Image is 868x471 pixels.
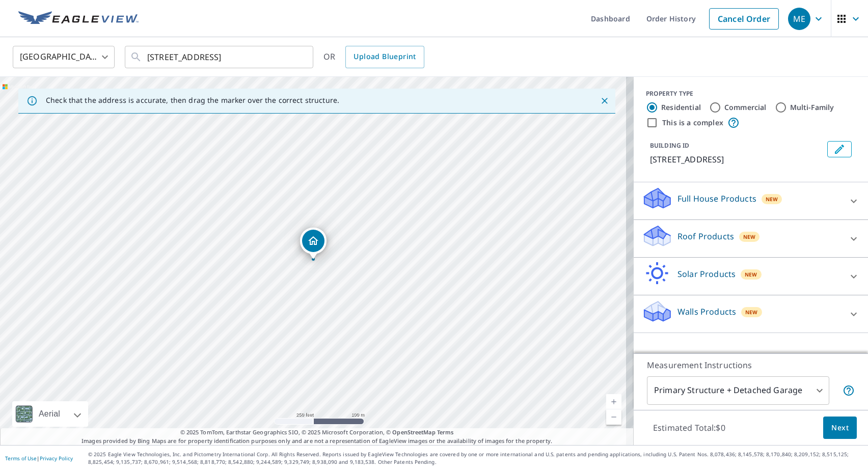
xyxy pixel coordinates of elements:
[823,417,857,439] button: Next
[642,186,860,215] div: Full House ProductsNew
[724,102,767,113] label: Commercial
[392,428,435,436] a: OpenStreetMap
[827,141,852,157] button: Edit building 1
[650,141,689,150] p: BUILDING ID
[647,359,855,371] p: Measurement Instructions
[650,153,823,165] p: [STREET_ADDRESS]
[180,428,454,437] span: © 2025 TomTom, Earthstar Geographics SIO, © 2025 Microsoft Corporation, ©
[606,394,621,409] a: Current Level 17, Zoom In
[598,94,611,107] button: Close
[831,422,849,434] span: Next
[745,308,758,316] span: New
[662,118,723,128] label: This is a complex
[677,230,734,242] p: Roof Products
[147,43,292,71] input: Search by address or latitude-longitude
[766,195,778,203] span: New
[647,376,829,405] div: Primary Structure + Detached Garage
[18,11,139,26] img: EV Logo
[345,46,424,68] a: Upload Blueprint
[661,102,701,113] label: Residential
[646,89,856,98] div: PROPERTY TYPE
[437,428,454,436] a: Terms
[36,401,63,427] div: Aerial
[677,268,736,280] p: Solar Products
[709,8,779,30] a: Cancel Order
[5,455,73,461] p: |
[645,417,734,439] p: Estimated Total: $0
[88,451,863,466] p: © 2025 Eagle View Technologies, Inc. and Pictometry International Corp. All Rights Reserved. Repo...
[12,401,88,427] div: Aerial
[5,455,37,462] a: Terms of Use
[743,233,756,241] span: New
[788,8,810,30] div: ME
[40,455,73,462] a: Privacy Policy
[323,46,424,68] div: OR
[790,102,834,113] label: Multi-Family
[843,384,855,397] span: Your report will include the primary structure and a detached garage if one exists.
[642,224,860,253] div: Roof ProductsNew
[642,262,860,291] div: Solar ProductsNew
[354,50,416,63] span: Upload Blueprint
[46,96,339,105] p: Check that the address is accurate, then drag the marker over the correct structure.
[300,228,327,259] div: Dropped pin, building 1, Residential property, 3 Copperleaf Ct Port Wentworth, GA 31407
[13,43,115,71] div: [GEOGRAPHIC_DATA]
[642,299,860,328] div: Walls ProductsNew
[677,192,756,205] p: Full House Products
[606,409,621,425] a: Current Level 17, Zoom Out
[677,306,736,318] p: Walls Products
[745,270,757,279] span: New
